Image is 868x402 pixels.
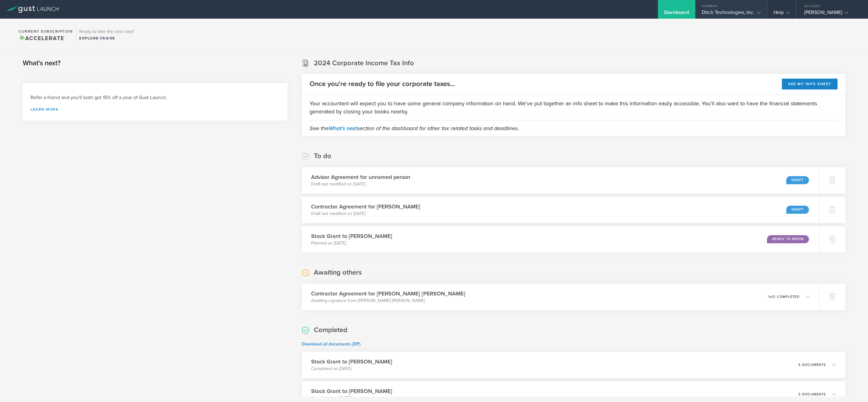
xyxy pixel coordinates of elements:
p: Draft last modified on [DATE] [311,211,420,217]
p: 5 documents [798,363,826,367]
div: Draft [786,176,809,184]
p: Completed on [DATE] [311,395,392,401]
h3: Contractor Agreement for [PERSON_NAME] [PERSON_NAME] [311,290,465,298]
h2: 2024 Corporate Income Tax Info [314,59,414,68]
div: Stock Grant to [PERSON_NAME]Planned on [DATE]Ready to Begin [302,226,819,253]
div: Explore [79,35,134,41]
h2: What's next? [23,59,61,68]
a: Learn more [30,107,280,111]
div: Contractor Agreement for [PERSON_NAME]Draft last modified on [DATE]Draft [302,197,819,223]
h3: Contractor Agreement for [PERSON_NAME] [311,203,420,211]
em: of [770,295,773,299]
h2: Current Subscription [19,30,73,33]
p: Planned on [DATE] [311,240,392,246]
p: Awaiting signature from [PERSON_NAME] [PERSON_NAME] [311,298,465,304]
p: 1 2 completed [768,295,800,299]
div: [PERSON_NAME] [804,9,857,19]
p: Your accountant will expect you to have some general company information on hand. We've put toget... [310,99,838,116]
p: Draft last modified on [DATE] [311,181,410,187]
div: Ready to take the next step?ExploreRaise [76,25,137,44]
h3: Advisor Agreement for unnamed person [311,173,410,181]
h3: Stock Grant to [PERSON_NAME] [311,232,392,240]
div: Advisor Agreement for unnamed personDraft last modified on [DATE]Draft [302,167,819,194]
div: Ready to Begin [767,235,809,243]
h2: Once you're ready to file your corporate taxes... [310,80,455,89]
span: Accelerate [19,35,64,42]
h2: Completed [314,326,347,335]
h3: Stock Grant to [PERSON_NAME] [311,358,392,366]
div: Help [774,9,790,19]
h3: Refer a friend and you'll both get 15% off a year of Gust Launch. [30,94,280,101]
span: Raise [99,36,115,40]
em: See the section of the dashboard for other tax related tasks and deadlines. [310,125,519,132]
h2: To do [314,152,331,161]
p: Completed on [DATE] [311,366,392,372]
div: Ditch Technologies, Inc. [702,9,760,19]
a: What's next [328,125,357,132]
button: See my info sheet [782,79,838,89]
h3: Stock Grant to [PERSON_NAME] [311,387,392,395]
h2: Awaiting others [314,268,362,277]
div: Draft [786,206,809,214]
div: Dashboard [664,9,689,19]
p: 5 documents [798,393,826,396]
h3: Ready to take the next step? [79,30,134,34]
a: Download all documents (ZIP) [302,341,361,347]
